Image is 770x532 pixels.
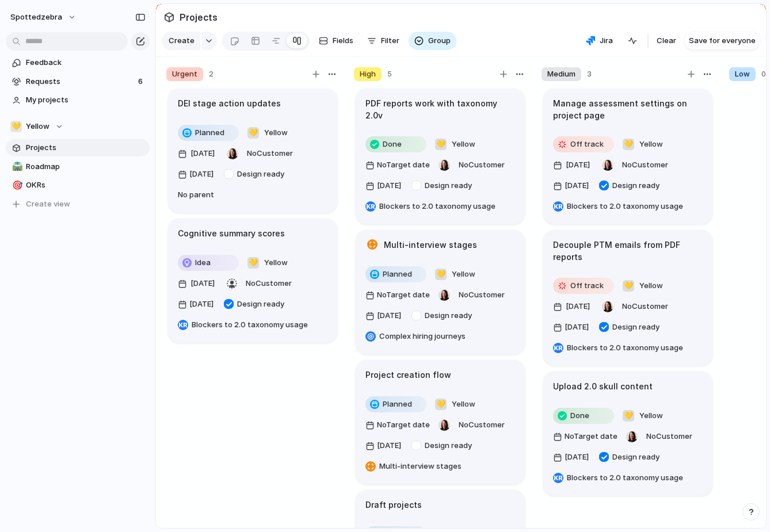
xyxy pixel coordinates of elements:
button: Jira [581,32,617,49]
span: Blockers to 2.0 taxonomy usage [379,201,495,212]
span: Filter [381,35,399,47]
span: [DATE] [377,310,401,322]
span: No Target date [377,159,430,171]
button: Design ready [594,318,667,336]
button: Fields [314,32,358,50]
h1: Decouple PTM emails from PDF reports [553,239,703,263]
button: NoTarget date [363,416,433,434]
span: Idea [195,257,211,269]
span: Yellow [452,139,475,150]
span: Design ready [425,180,477,192]
a: My projects [6,91,150,109]
h1: Draft projects [365,499,422,511]
span: Done [570,410,589,422]
div: 💛 [247,257,259,269]
button: 🛣️ [10,161,22,173]
span: Medium [547,68,575,80]
span: Roadmap [26,161,146,173]
h1: DEI stage action updates [178,97,281,110]
div: 💛 [435,139,447,150]
button: Idea [175,254,242,272]
button: [DATE] [550,448,592,466]
button: Multi-interview stages [363,457,464,476]
button: [DATE] [363,177,404,195]
button: Design ready [406,177,479,195]
button: Design ready [594,448,667,466]
div: 💛 [435,399,447,410]
button: 💛Yellow [6,118,150,135]
button: 💛Yellow [619,135,666,154]
span: Design ready [612,180,664,192]
span: No Customer [459,420,505,429]
span: High [360,68,376,80]
span: No Customer [622,160,668,169]
span: Fields [333,35,353,47]
button: Design ready [594,177,667,195]
button: NoTarget date [363,156,433,174]
span: Design ready [425,440,477,451]
span: Planned [383,269,412,280]
div: Upload 2.0 skull contentDone💛YellowNoTarget dateNoCustomer[DATE]Design readyBlockers to 2.0 taxon... [543,372,712,496]
h1: Project creation flow [365,369,451,381]
button: [DATE] [175,165,216,183]
span: No Customer [622,301,668,311]
span: 6 [138,76,145,87]
a: 🎯OKRs [6,177,150,194]
span: Yellow [452,399,475,410]
div: Decouple PTM emails from PDF reportsOff track💛Yellow[DATE]NoCustomer[DATE]Design readyBlockers to... [543,230,712,366]
button: Create view [6,196,150,213]
span: No Customer [459,290,505,299]
span: Low [735,68,750,80]
span: No Customer [246,278,292,288]
span: [DATE] [377,440,401,451]
button: Group [409,32,456,50]
h1: Multi-interview stages [384,239,477,251]
button: Design ready [219,295,292,313]
button: NoTarget date [363,286,433,304]
button: [DATE] [175,274,221,293]
div: 🛣️Roadmap [6,158,150,175]
button: Filter [363,32,404,50]
button: Off track [550,277,617,295]
span: 0 [761,68,766,80]
button: Clear [652,32,681,50]
button: Blockers to 2.0 taxonomy usage [550,339,686,357]
span: No Customer [247,148,293,158]
button: [DATE] [175,144,221,163]
span: [DATE] [189,169,214,180]
span: Blockers to 2.0 taxonomy usage [567,201,683,212]
h1: Cognitive summary scores [178,227,285,240]
div: Manage assessment settings on project pageOff track💛Yellow[DATE]NoCustomer[DATE]Design readyBlock... [543,89,712,224]
button: Planned [363,265,429,284]
button: NoCustomer [243,274,295,293]
button: 💛Yellow [432,395,478,414]
span: Group [428,35,451,47]
button: 💛Yellow [244,254,291,272]
span: 5 [387,68,392,80]
span: Yellow [26,121,49,132]
span: Design ready [612,451,664,463]
span: 2 [209,68,214,80]
button: [DATE] [550,156,596,174]
button: NoCustomer [456,156,508,174]
div: 💛 [10,121,22,132]
button: Blockers to 2.0 taxonomy usage [550,197,686,216]
button: NoCustomer [456,416,508,434]
div: 💛 [247,127,259,139]
span: No Customer [459,160,505,169]
button: NoCustomer [244,144,296,163]
button: Blockers to 2.0 taxonomy usage [363,197,498,216]
div: Multi-interview stagesPlanned💛YellowNoTarget dateNoCustomer[DATE]Design readyComplex hiring journeys [356,230,525,354]
span: Clear [657,35,676,47]
button: Create [162,32,200,50]
div: 🛣️ [12,160,20,173]
button: [DATE] [363,307,404,325]
div: 💛 [623,139,634,150]
span: My projects [26,94,146,106]
span: [DATE] [563,158,593,172]
span: Jira [600,35,613,47]
span: [DATE] [189,298,214,310]
div: Project creation flowPlanned💛YellowNoTarget dateNoCustomer[DATE]Design readyMulti-interview stages [356,360,525,484]
span: Create [169,35,195,47]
